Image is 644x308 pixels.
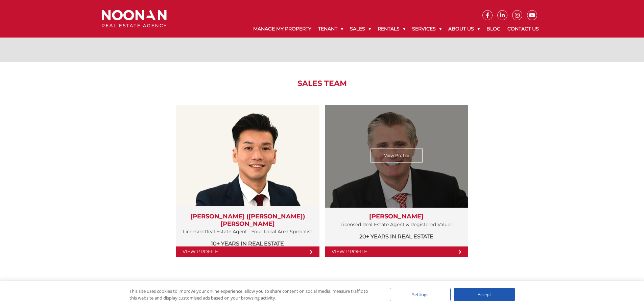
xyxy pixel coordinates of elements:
a: View Profile [325,246,468,257]
a: Tenant [315,20,347,38]
p: Licensed Real Estate Agent - Your Local Area Specialist [183,228,312,236]
div: Accept [454,288,515,301]
h3: [PERSON_NAME] ([PERSON_NAME]) [PERSON_NAME] [183,213,312,228]
a: About Us [445,20,483,38]
h2: Sales Team [97,79,547,88]
a: Services [409,20,445,38]
p: 20+ years in Real Estate [332,232,461,241]
a: Sales [347,20,374,38]
a: Contact Us [504,20,542,38]
a: Blog [483,20,504,38]
a: View Profile [176,246,319,257]
h3: [PERSON_NAME] [332,213,461,220]
div: Settings [390,288,451,301]
div: This site uses cookies to improve your online experience, allow you to share content on social me... [129,288,376,301]
img: Noonan Real Estate Agency [102,10,167,28]
a: Rentals [374,20,409,38]
a: View Profile [370,149,423,163]
p: 10+ years in Real Estate [183,239,312,248]
a: Manage My Property [250,20,315,38]
p: Licensed Real Estate Agent & Registered Valuer [332,220,461,229]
